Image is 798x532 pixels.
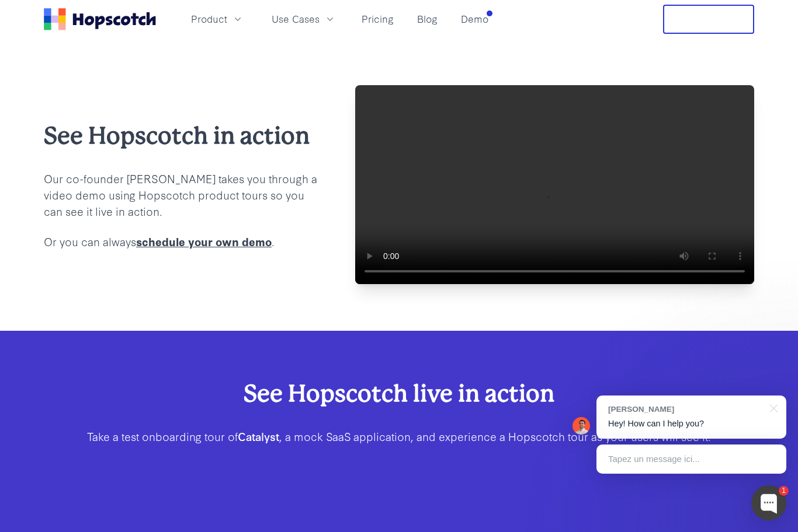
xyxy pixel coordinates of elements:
button: Product [184,9,251,29]
p: Or you can always . [44,233,318,250]
p: Hey! How can I help you? [608,418,775,430]
b: Catalyst [238,428,279,444]
a: Demo [456,9,493,29]
a: Home [44,8,156,30]
div: Tapez un message ici... [596,444,786,474]
a: schedule your own demo [136,233,272,249]
img: Mark Spera [573,417,590,435]
button: Use Cases [265,9,343,29]
a: Blog [412,9,442,29]
span: Use Cases [272,12,320,26]
p: Our co-founder [PERSON_NAME] takes you through a video demo using Hopscotch product tours so you ... [44,170,318,219]
span: Product [191,12,227,26]
p: Take a test onboarding tour of , a mock SaaS application, and experience a Hopscotch tour as your... [81,428,717,444]
button: Free Trial [663,5,754,34]
a: Pricing [357,9,398,29]
h2: See Hopscotch in action [44,120,318,152]
h2: See Hopscotch live in action [81,377,717,409]
div: 1 [779,486,789,496]
div: [PERSON_NAME] [608,404,763,415]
